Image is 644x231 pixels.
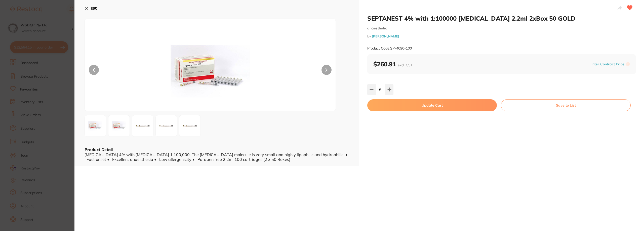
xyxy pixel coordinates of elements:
b: ESC [91,6,97,11]
button: Update Cart [367,99,497,111]
button: Enter Contract Price [589,62,626,67]
h2: SEPTANEST 4% with 1:100000 [MEDICAL_DATA] 2.2ml 2xBox 50 GOLD [367,15,636,22]
div: [MEDICAL_DATA] 4% with [MEDICAL_DATA] 1:100,000. The [MEDICAL_DATA] molecule is very small and hi... [85,152,349,162]
img: MTAwXzQuanBn [157,117,175,135]
button: Save to List [501,99,631,111]
small: by [367,34,636,38]
small: Product Code: SP-4090-100 [367,46,412,51]
a: [PERSON_NAME] [372,34,399,38]
label: i [626,62,630,66]
img: MTAwXzMuanBn [134,117,152,135]
small: anaesthetic [367,26,636,30]
img: MTAwXzUuanBn [181,117,199,135]
img: MTAwXzIuanBn [110,117,128,135]
b: Product Detail [85,147,113,152]
b: $260.91 [373,60,413,68]
img: MTAwLmpwZw [86,117,104,135]
button: ESC [85,4,97,13]
span: excl. GST [398,63,413,67]
img: MTAwLmpwZw [135,31,285,111]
